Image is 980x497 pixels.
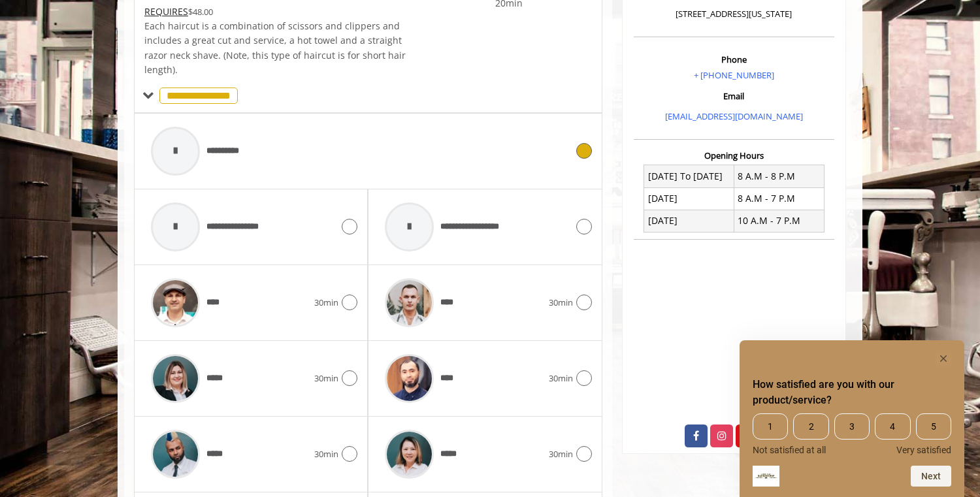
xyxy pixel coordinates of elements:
[753,351,951,487] div: How satisfied are you with our product/service? Select an option from 1 to 5, with 1 being Not sa...
[753,413,951,455] div: How satisfied are you with our product/service? Select an option from 1 to 5, with 1 being Not sa...
[637,55,831,64] h3: Phone
[637,7,831,21] p: [STREET_ADDRESS][US_STATE]
[734,165,824,187] td: 8 A.M - 8 P.M
[694,69,774,81] a: + [PHONE_NUMBER]
[314,296,338,310] span: 30min
[753,377,951,408] h2: How satisfied are you with our product/service? Select an option from 1 to 5, with 1 being Not sa...
[753,445,826,455] span: Not satisfied at all
[549,447,573,461] span: 30min
[875,413,910,440] span: 4
[644,165,734,187] td: [DATE] To [DATE]
[144,5,188,18] span: This service needs some Advance to be paid before we block your appointment
[793,413,828,440] span: 2
[549,296,573,310] span: 30min
[549,372,573,385] span: 30min
[644,210,734,232] td: [DATE]
[144,20,406,76] span: Each haircut is a combination of scissors and clippers and includes a great cut and service, a ho...
[644,187,734,210] td: [DATE]
[916,413,951,440] span: 5
[911,466,951,487] button: Next question
[637,91,831,101] h3: Email
[634,151,834,160] h3: Opening Hours
[144,5,407,19] div: $48.00
[834,413,870,440] span: 3
[665,110,803,122] a: [EMAIL_ADDRESS][DOMAIN_NAME]
[936,351,951,366] button: Hide survey
[314,447,338,461] span: 30min
[314,372,338,385] span: 30min
[896,445,951,455] span: Very satisfied
[734,210,824,232] td: 10 A.M - 7 P.M
[753,413,788,440] span: 1
[734,187,824,210] td: 8 A.M - 7 P.M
